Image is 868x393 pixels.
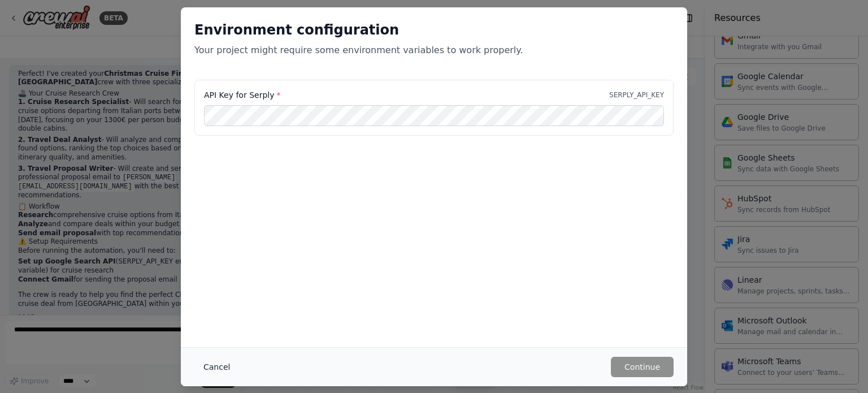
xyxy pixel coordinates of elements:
[194,44,674,57] p: Your project might require some environment variables to work properly.
[609,90,664,100] p: SERPLY_API_KEY
[194,21,674,39] h2: Environment configuration
[611,357,674,377] button: Continue
[194,357,239,377] button: Cancel
[204,89,280,101] label: API Key for Serply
